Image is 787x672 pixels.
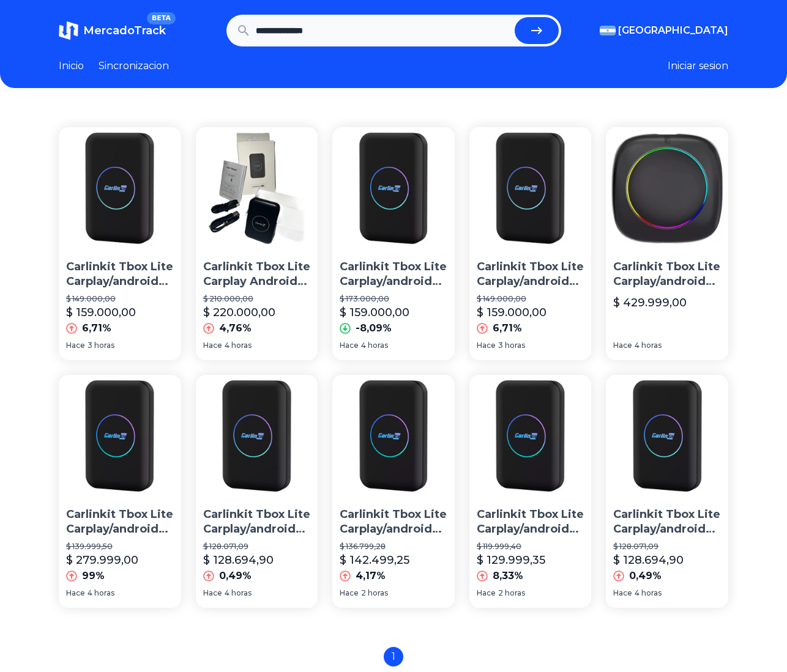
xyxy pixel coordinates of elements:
p: Carlinkit Tbox Lite Carplay/android Auto Con Netflix Y Apps [66,259,174,290]
img: Carlinkit Tbox Lite Carplay/android Auto Con Netflix Y Apps [469,375,592,497]
p: $ 429.999,00 [613,294,687,311]
p: $ 128.071,09 [613,542,721,552]
img: Carlinkit Tbox Lite Carplay Android Auto Inalambrico [196,127,318,249]
span: Hace [66,588,85,598]
span: [GEOGRAPHIC_DATA] [618,23,728,38]
p: $ 136.799,28 [340,542,447,552]
p: $ 129.999,35 [477,552,545,569]
p: $ 128.694,90 [613,552,684,569]
a: Carlinkit Tbox Lite Carplay/android Auto Con Netflix Y AppsCarlinkit Tbox Lite Carplay/android Au... [469,375,592,608]
span: Hace [340,588,359,598]
img: Carlinkit Tbox Lite Carplay/android Auto Con Netflix Y Apps [59,375,181,497]
a: Carlinkit Tbox Lite Carplay/android Auto Con Netflix Y AppsCarlinkit Tbox Lite Carplay/android Au... [59,375,181,608]
a: Carlinkit Tbox Lite Carplay/android Auto Con Netflix YoutubeCarlinkit Tbox Lite Carplay/android A... [196,375,318,608]
span: 4 horas [225,341,252,350]
p: -8,09% [356,321,392,336]
img: MercadoTrack [59,21,78,40]
a: Carlinkit Tbox Lite Carplay/android Auto Con Netflix Y AppsCarlinkit Tbox Lite Carplay/android Au... [332,127,455,360]
p: $ 279.999,00 [66,552,138,569]
img: Carlinkit Tbox Lite Carplay/android Auto Con Netflix Y Apps [606,127,728,249]
p: $ 220.000,00 [203,304,275,321]
img: Carlinkit Tbox Lite Carplay/android Auto Con Netflix Youtube [606,375,728,497]
p: $ 159.000,00 [66,304,136,321]
a: Carlinkit Tbox Lite Carplay/android Auto Con Netflix Y AppsCarlinkit Tbox Lite Carplay/android Au... [332,375,455,608]
p: Carlinkit Tbox Lite Carplay/android Auto Con Netflix Y Apps [613,259,721,290]
p: $ 119.999,40 [477,542,584,552]
a: Carlinkit Tbox Lite Carplay Android Auto InalambricoCarlinkit Tbox Lite Carplay Android Auto Inal... [196,127,318,360]
a: Carlinkit Tbox Lite Carplay/android Auto Con Netflix Y AppsCarlinkit Tbox Lite Carplay/android Au... [59,127,181,360]
span: 4 horas [635,341,662,350]
a: MercadoTrackBETA [59,21,166,40]
img: Carlinkit Tbox Lite Carplay/android Auto Con Netflix Y Apps [332,375,455,497]
img: Carlinkit Tbox Lite Carplay/android Auto Con Netflix Y Apps [59,127,181,249]
a: Sincronizacion [99,59,169,73]
span: 4 horas [88,588,114,598]
span: Hace [203,588,222,598]
p: 99% [82,569,105,583]
img: Carlinkit Tbox Lite Carplay/android Auto Con Netflix Youtube [196,375,318,497]
p: 0,49% [219,569,252,583]
a: Carlinkit Tbox Lite Carplay/android Auto Con Netflix Y AppsCarlinkit Tbox Lite Carplay/android Au... [606,127,728,360]
img: Carlinkit Tbox Lite Carplay/android Auto Con Netflix Y Apps [469,127,592,249]
span: Hace [66,341,85,350]
a: Carlinkit Tbox Lite Carplay/android Auto Con Netflix YoutubeCarlinkit Tbox Lite Carplay/android A... [606,375,728,608]
span: Hace [613,588,632,598]
button: [GEOGRAPHIC_DATA] [600,23,728,38]
span: 3 horas [88,341,114,350]
p: Carlinkit Tbox Lite Carplay/android Auto Con Netflix Y Apps [477,507,584,537]
span: Hace [477,341,496,350]
p: Carlinkit Tbox Lite Carplay/android Auto Con Netflix Youtube [203,507,311,537]
span: Hace [340,341,359,350]
a: Carlinkit Tbox Lite Carplay/android Auto Con Netflix Y AppsCarlinkit Tbox Lite Carplay/android Au... [469,127,592,360]
p: Carlinkit Tbox Lite Carplay/android Auto Con Netflix Y Apps [477,259,584,290]
p: $ 139.999,50 [66,542,174,552]
p: Carlinkit Tbox Lite Carplay Android Auto Inalambrico [203,259,311,290]
span: 2 horas [498,588,525,598]
p: Carlinkit Tbox Lite Carplay/android Auto Con Netflix Youtube [613,507,721,537]
span: 4 horas [361,341,388,350]
img: Carlinkit Tbox Lite Carplay/android Auto Con Netflix Y Apps [332,127,455,249]
p: 6,71% [82,321,111,336]
span: BETA [147,12,176,24]
span: 4 horas [225,588,252,598]
span: 3 horas [498,341,525,350]
button: Iniciar sesion [668,59,728,73]
p: $ 210.000,00 [203,294,311,304]
span: 4 horas [635,588,662,598]
span: Hace [477,588,496,598]
a: Inicio [59,59,84,73]
p: $ 159.000,00 [340,304,409,321]
span: Hace [613,341,632,350]
p: $ 149.000,00 [66,294,174,304]
p: 4,17% [356,569,386,583]
p: $ 142.499,25 [340,552,409,569]
p: 0,49% [629,569,662,583]
p: $ 173.000,00 [340,294,447,304]
p: 4,76% [219,321,252,336]
p: $ 128.694,90 [203,552,274,569]
p: Carlinkit Tbox Lite Carplay/android Auto Con Netflix Y Apps [340,507,447,537]
span: MercadoTrack [83,24,166,37]
span: 2 horas [361,588,388,598]
p: 6,71% [493,321,522,336]
img: Argentina [600,26,616,35]
p: $ 159.000,00 [477,304,546,321]
p: Carlinkit Tbox Lite Carplay/android Auto Con Netflix Y Apps [66,507,174,537]
p: $ 128.071,09 [203,542,311,552]
span: Hace [203,341,222,350]
p: $ 149.000,00 [477,294,584,304]
p: Carlinkit Tbox Lite Carplay/android Auto Con Netflix Y Apps [340,259,447,290]
p: 8,33% [493,569,523,583]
